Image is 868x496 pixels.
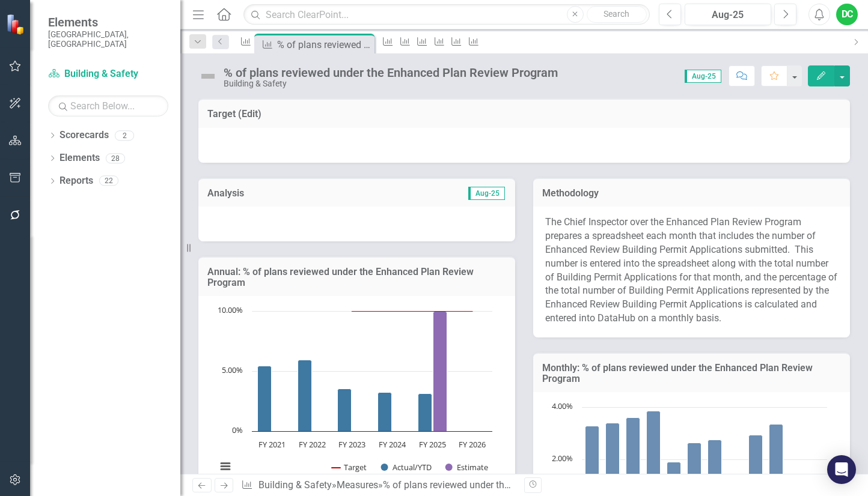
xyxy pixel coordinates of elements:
path: FY 2021, 5.42166666. Actual/YTD. [258,366,272,432]
h3: Annual: % of plans reviewed under the Enhanced Plan Review Program [207,267,506,288]
a: Building & Safety [48,67,168,81]
text: FY 2026 [459,439,486,450]
span: The Chief Inspector over the Enhanced Plan Review Program prepares a spreadsheet each month that ... [545,216,837,324]
div: Building & Safety [224,79,558,88]
text: FY 2024 [379,439,406,450]
img: Not Defined [198,67,218,86]
input: Search Below... [48,95,168,116]
text: 0% [232,425,243,435]
div: Chart. Highcharts interactive chart. [210,305,503,485]
small: [GEOGRAPHIC_DATA], [GEOGRAPHIC_DATA] [48,29,168,49]
div: % of plans reviewed under the Enhanced Plan Review Program [277,37,371,52]
text: 5.00% [222,364,243,375]
button: Aug-25 [685,4,771,25]
a: Building & Safety [258,479,332,491]
text: FY 2022 [299,439,326,450]
span: Aug-25 [685,70,721,83]
span: Search [604,9,629,19]
img: ClearPoint Strategy [6,14,27,35]
div: % of plans reviewed under the Enhanced Plan Review Program [224,66,558,79]
path: FY 2025 , 10. Estimate. [433,312,447,432]
div: » » [241,479,515,492]
text: 4.00% [552,401,573,411]
span: Elements [48,15,168,29]
span: Aug-25 [468,187,505,200]
g: Target, series 1 of 3. Line with 6 data points. [270,309,475,313]
h3: Analysis [207,188,354,199]
path: FY 2023, 3.50833333. Actual/YTD. [338,389,352,432]
a: Reports [60,174,93,188]
text: FY 2025 [419,439,446,450]
button: Show Estimate [445,462,488,473]
path: FY 2025 , 3.1375. Actual/YTD. [418,394,432,432]
text: FY 2021 [258,439,286,450]
h3: Monthly: % of plans reviewed under the Enhanced Plan Review Program [542,363,841,384]
div: 22 [99,176,118,186]
button: Show Actual/YTD [381,462,432,473]
button: DC [836,4,858,25]
div: 28 [106,153,125,163]
button: View chart menu, Chart [217,458,234,475]
input: Search ClearPoint... [243,4,650,25]
div: Aug-25 [689,8,767,22]
a: Elements [60,151,100,165]
h3: Target (Edit) [207,109,841,119]
div: 2 [115,130,134,141]
g: Actual/YTD, series 2 of 3. Bar series with 6 bars. [258,311,473,432]
path: FY 2024, 3.20083333. Actual/YTD. [378,393,392,432]
h3: Methodology [542,188,841,199]
button: Show Target [332,462,367,473]
a: Measures [337,479,378,491]
text: 2.00% [552,453,573,464]
div: % of plans reviewed under the Enhanced Plan Review Program [383,479,647,491]
svg: Interactive chart [210,305,498,485]
a: Scorecards [60,129,109,142]
div: Open Intercom Messenger [827,455,856,484]
path: FY 2022, 5.945. Actual/YTD. [298,360,312,432]
button: Search [587,6,647,23]
text: 10.00% [218,304,243,315]
text: FY 2023 [338,439,365,450]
